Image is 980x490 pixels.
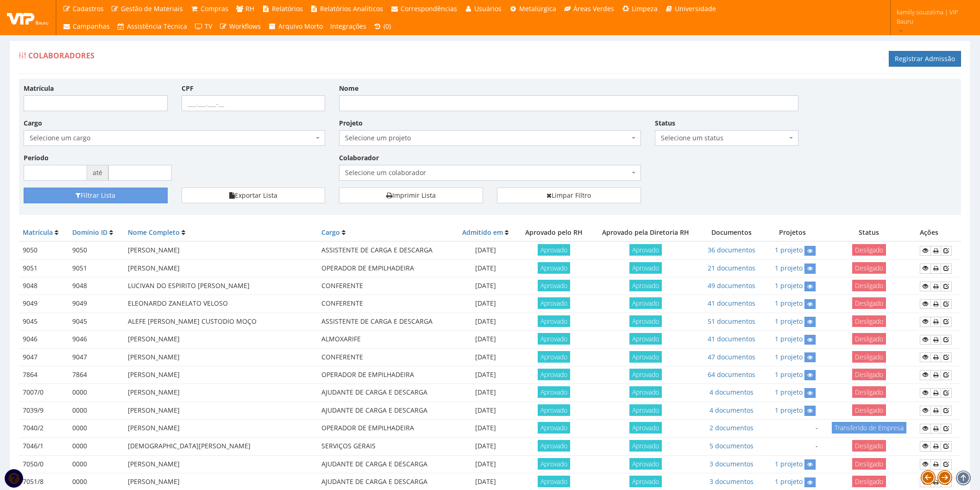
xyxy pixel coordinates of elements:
a: 41 documentos [708,334,755,343]
td: 7007/0 [19,384,69,402]
span: TV [205,22,212,31]
a: 5 documentos [710,441,754,450]
td: 7040/2 [19,420,69,438]
span: Desligado [852,244,886,256]
td: OPERADOR DE EMPILHADEIRA [318,366,454,383]
td: 9048 [69,277,124,295]
span: até [87,165,108,181]
a: Matrícula [23,228,53,237]
span: Aprovado [629,369,662,380]
a: Admitido em [462,228,503,237]
td: 9045 [19,313,69,330]
label: Matrícula [24,84,54,93]
span: Colaboradores [28,50,94,61]
span: Universidade [675,4,716,13]
a: Workflows [216,18,265,35]
td: - [764,437,822,455]
td: [DATE] [454,277,516,295]
a: Nome Completo [128,228,180,237]
td: [DATE] [454,348,516,366]
td: AJUDANTE DE CARGA E DESCARGA [318,455,454,473]
td: CONFERENTE [318,277,454,295]
td: [DATE] [454,259,516,277]
span: Integrações [330,22,366,31]
span: Selecione um projeto [345,133,629,143]
a: 1 projeto [775,477,803,486]
td: [DATE] [454,437,516,455]
span: Desligado [852,280,886,291]
th: Status [822,224,916,241]
a: 1 projeto [775,406,803,415]
a: 3 documentos [710,459,754,468]
td: [DATE] [454,366,516,383]
td: 9048 [19,277,69,295]
span: Selecione um colaborador [345,168,629,177]
span: Aprovado [629,404,662,416]
span: Usuários [474,4,502,13]
span: Aprovado [538,315,570,327]
td: 9046 [19,331,69,348]
td: ALMOXARIFE [318,331,454,348]
span: Relatórios Analíticos [320,4,383,13]
span: Relatórios [272,4,303,13]
a: 1 projeto [775,334,803,343]
td: 9045 [69,313,124,330]
label: Status [655,119,675,128]
span: Desligado [852,440,886,452]
td: [PERSON_NAME] [124,402,318,419]
span: Desligado [852,369,886,380]
td: ASSISTENTE DE CARGA E DESCARGA [318,241,454,259]
span: Gestão de Materiais [121,4,183,13]
a: 2 documentos [710,423,754,432]
span: Selecione um status [655,130,799,146]
td: - [764,420,822,438]
label: Projeto [339,119,363,128]
th: Projetos [764,224,822,241]
span: Aprovado [538,333,570,345]
td: 0000 [69,402,124,419]
td: 9049 [69,295,124,313]
td: ASSISTENTE DE CARGA E DESCARGA [318,313,454,330]
td: 7046/1 [19,437,69,455]
span: (0) [383,22,391,31]
span: Aprovado [538,422,570,433]
span: Desligado [852,476,886,487]
label: Período [24,153,49,163]
td: 7039/9 [19,402,69,419]
span: Selecione um projeto [339,130,641,146]
a: Assistência Técnica [113,18,191,35]
button: Filtrar Lista [24,188,168,203]
td: [DATE] [454,331,516,348]
a: 1 projeto [775,370,803,379]
span: Aprovado [538,440,570,452]
a: 49 documentos [708,281,755,290]
td: OPERADOR DE EMPILHADEIRA [318,259,454,277]
a: Cargo [321,228,340,237]
td: 9051 [69,259,124,277]
span: Aprovado [538,386,570,398]
span: Aprovado [629,458,662,470]
span: RH [245,4,254,13]
td: CONFERENTE [318,295,454,313]
a: Domínio ID [72,228,107,237]
a: 4 documentos [710,388,754,396]
span: Áreas Verdes [573,4,614,13]
td: 7864 [69,366,124,383]
td: [PERSON_NAME] [124,259,318,277]
label: Colaborador [339,153,379,163]
span: Aprovado [538,369,570,380]
td: LUCIVAN DO ESPIRITO [PERSON_NAME] [124,277,318,295]
a: Imprimir Lista [339,188,483,203]
td: 7050/0 [19,455,69,473]
span: Aprovado [629,422,662,433]
img: logo [7,11,49,25]
a: 64 documentos [708,370,755,379]
td: ELEONARDO ZANELATO VELOSO [124,295,318,313]
a: 21 documentos [708,264,755,272]
span: kamilly.souzalima | VIP Bauru [897,7,968,26]
span: Desligado [852,297,886,309]
a: 1 projeto [775,352,803,361]
span: Transferido de Empresa [832,422,906,433]
a: 3 documentos [710,477,754,486]
label: Cargo [24,119,42,128]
